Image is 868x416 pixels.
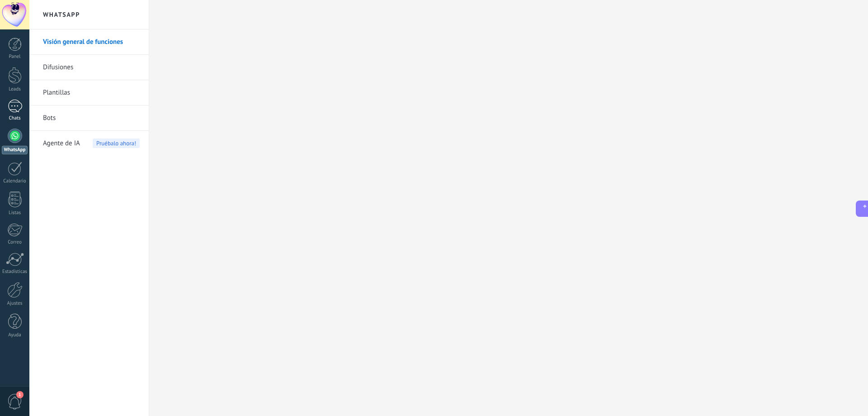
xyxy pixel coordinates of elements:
[2,178,28,184] div: Calendario
[29,131,149,156] li: Agente de IA
[2,269,28,275] div: Estadísticas
[16,391,24,398] span: 1
[2,210,28,216] div: Listas
[43,29,140,55] a: Visión general de funciones
[29,55,149,80] li: Difusiones
[2,146,28,154] div: WhatsApp
[29,105,149,131] li: Bots
[29,80,149,105] li: Plantillas
[43,131,140,156] a: Agente de IAPruébalo ahora!
[43,80,140,105] a: Plantillas
[2,332,28,338] div: Ayuda
[2,115,28,121] div: Chats
[43,55,140,80] a: Difusiones
[2,301,28,306] div: Ajustes
[43,105,140,131] a: Bots
[2,54,28,60] div: Panel
[29,29,149,55] li: Visión general de funciones
[93,139,140,148] span: Pruébalo ahora!
[43,131,80,156] span: Agente de IA
[2,86,28,92] div: Leads
[2,239,28,245] div: Correo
